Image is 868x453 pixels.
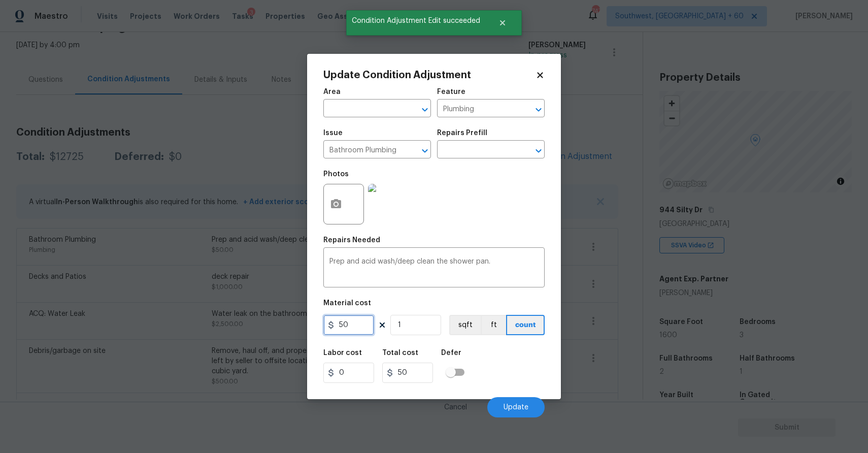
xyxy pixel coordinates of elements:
h5: Area [323,88,341,95]
h5: Feature [437,88,465,95]
h5: Photos [323,171,349,178]
h5: Defer [441,349,461,357]
h5: Repairs Prefill [437,130,487,137]
h5: Material cost [323,300,371,307]
button: Close [486,13,519,33]
button: ft [481,315,506,335]
button: Cancel [428,397,483,417]
h5: Issue [323,130,343,137]
h5: Total cost [382,349,418,357]
button: Open [418,144,432,158]
button: Open [418,103,432,117]
button: count [506,315,545,335]
button: Open [531,103,546,117]
span: Condition Adjustment Edit succeeded [346,10,486,31]
h2: Update Condition Adjustment [323,70,536,80]
h5: Labor cost [323,349,362,357]
span: Cancel [444,404,467,411]
textarea: Prep and acid wash/deep clean the shower pan. [329,258,539,279]
span: Update [504,404,528,411]
button: Open [531,144,546,158]
button: sqft [449,315,481,335]
button: Update [487,397,545,417]
h5: Repairs Needed [323,237,380,244]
